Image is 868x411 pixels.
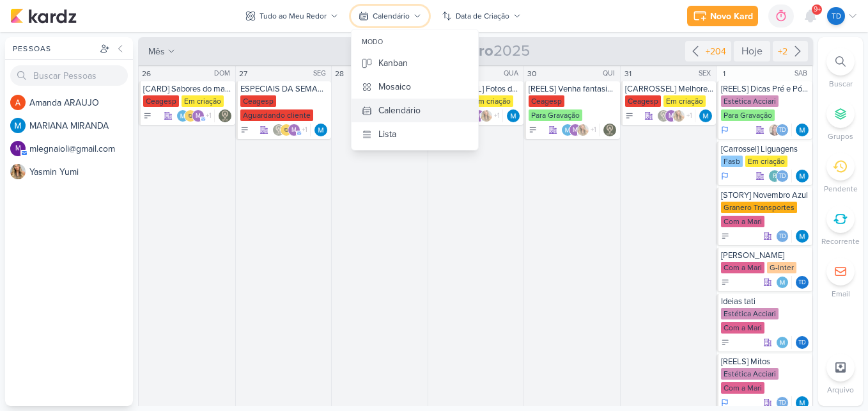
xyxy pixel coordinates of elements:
img: Leviê Agência de Marketing Digital [272,124,285,136]
div: Colaboradores: MARIANA MIRANDA [776,336,792,349]
div: A Fazer [143,111,152,120]
p: Arquivo [827,384,854,396]
div: Para Gravação [721,109,775,121]
div: Em Andamento [721,171,729,181]
div: Responsável: MARIANA MIRANDA [796,124,809,136]
div: mlegnaioli@gmail.com [569,124,582,136]
div: modo [352,33,478,51]
div: Com a Mari [721,216,764,227]
div: Colaboradores: Leviê Agência de Marketing Digital, IDBOX - Agência de Design, mlegnaioli@gmail.co... [272,124,311,136]
div: Ceagesp [625,95,661,107]
p: m [669,113,674,120]
div: Colaboradores: MARIANA MIRANDA, IDBOX - Agência de Design, mlegnaioli@gmail.com, Thais de carvalho [176,109,215,122]
button: Calendário [352,99,478,122]
div: Em criação [182,95,224,107]
div: mlegnaioli@gmail.com [10,141,26,156]
div: [Carrossel] Liguagens [721,144,810,154]
img: Yasmin Yumi [480,109,493,122]
button: Mosaico [352,75,478,99]
div: Com a Mari [721,262,764,273]
div: A Fazer [529,125,538,134]
img: MARIANA MIRANDA [796,396,809,409]
div: G-Inter [767,262,796,273]
div: A Fazer [240,125,249,134]
div: [REELS] Mitos [721,357,810,367]
span: +1 [205,111,212,121]
p: m [573,127,578,134]
div: Responsável: Thais de carvalho [796,276,809,289]
p: Buscar [829,78,853,90]
img: MARIANA MIRANDA [796,124,809,136]
div: Thais de carvalho [776,170,789,182]
div: Thais de carvalho [827,7,845,25]
p: Td [779,400,786,407]
div: mlegnaioli@gmail.com [288,124,300,136]
p: Td [779,127,786,134]
div: roberta.pecora@fasb.com.br [768,170,781,182]
img: Leviê Agência de Marketing Digital [657,109,670,122]
div: Responsável: Leviê Agência de Marketing Digital [219,109,231,122]
div: SAB [794,68,811,79]
div: m l e g n a i o l i @ g m a i l . c o m [29,142,133,156]
p: Grupos [828,131,853,142]
div: Responsável: MARIANA MIRANDA [796,396,809,409]
div: Estética Acciari [721,95,779,107]
button: Lista [352,122,478,146]
div: A Fazer [625,111,634,120]
div: [CARD] Sabores do mar na sua casa! Peça seu delivery no Festival de Frutos do Mar Ceagesp [143,84,233,94]
input: Buscar Pessoas [10,65,128,86]
div: Responsável: MARIANA MIRANDA [314,124,327,136]
span: +1 [300,125,307,135]
div: Mosaico [378,80,411,93]
div: Responsável: MARIANA MIRANDA [796,170,809,182]
img: MARIANA MIRANDA [507,109,520,122]
div: Ceagesp [529,95,564,107]
div: [CARROSSEL] Melhores momentos Halloween [625,84,714,94]
div: Em Andamento [721,125,729,135]
img: Amanda ARAUJO [10,95,26,110]
img: MARIANA MIRANDA [776,336,789,349]
div: Responsável: MARIANA MIRANDA [699,109,712,122]
span: +1 [685,111,692,121]
div: Em criação [471,95,513,107]
div: mlegnaioli@gmail.com [665,109,678,122]
div: M A R I A N A M I R A N D A [29,119,133,133]
div: Novo Kard [710,10,753,23]
p: Td [798,340,806,346]
div: Granero Transportes [721,202,797,213]
p: r [773,173,777,180]
div: A m a n d a A R A U J O [29,96,133,109]
p: Td [779,173,786,180]
div: mlegnaioli@gmail.com [472,109,485,122]
img: Yasmin Yumi [672,109,685,122]
div: Em Andamento [721,398,729,408]
div: Colaboradores: Thais de carvalho [776,396,792,409]
div: Y a s m i n Y u m i [29,165,133,179]
img: kardz.app [10,8,77,24]
span: +1 [589,125,596,135]
img: IDBOX - Agência de Design [280,124,293,136]
div: 31 [622,67,635,80]
div: 28 [333,67,346,80]
div: Thais de carvalho [796,336,809,349]
img: MARIANA MIRANDA [796,230,809,243]
div: Responsável: MARIANA MIRANDA [796,230,809,243]
div: Ceagesp [240,95,276,107]
img: MARIANA MIRANDA [314,124,327,136]
div: Hoje [734,41,770,61]
img: MARIANA MIRANDA [561,124,574,136]
div: +204 [703,45,729,58]
div: Colaboradores: Leviê Agência de Marketing Digital, mlegnaioli@gmail.com, Yasmin Yumi, Thais de ca... [465,109,503,122]
div: Ideias tati [721,296,810,307]
div: Colaboradores: Tatiane Acciari, Thais de carvalho [768,124,792,136]
div: 27 [237,67,250,80]
div: Com a Mari [721,382,764,394]
div: QUA [504,68,522,79]
div: Aguardando cliente [240,109,313,121]
span: mês [148,45,165,58]
div: Colaboradores: MARIANA MIRANDA [776,276,792,289]
img: MARIANA MIRANDA [699,109,712,122]
img: Leviê Agência de Marketing Digital [603,124,616,136]
button: Novo Kard [687,6,758,26]
div: +2 [775,45,790,58]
